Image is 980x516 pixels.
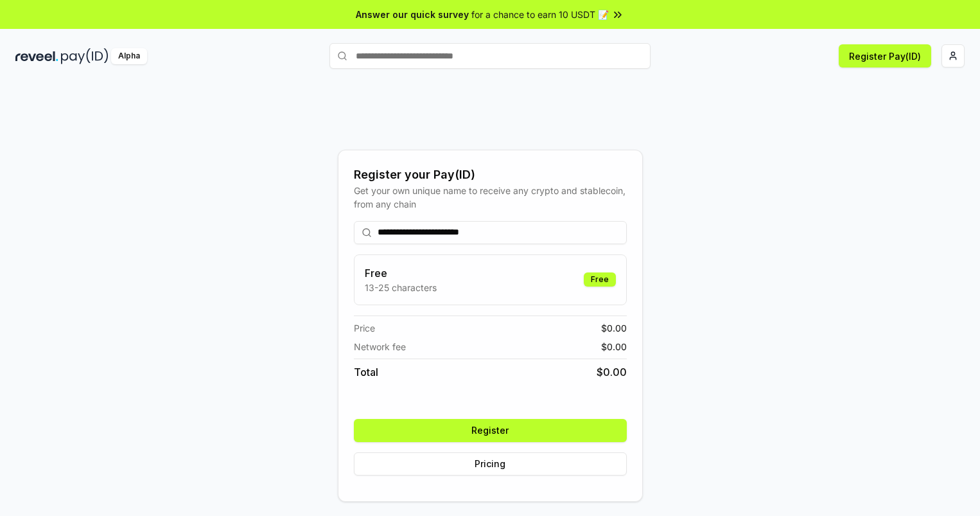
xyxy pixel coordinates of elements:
[354,166,627,184] div: Register your Pay(ID)
[354,452,627,476] button: Pricing
[354,321,375,335] span: Price
[61,48,109,64] img: pay_id
[597,364,627,380] span: $ 0.00
[601,321,627,335] span: $ 0.00
[365,265,437,281] h3: Free
[15,48,58,64] img: reveel_dark
[354,364,378,380] span: Total
[356,8,469,21] span: Answer our quick survey
[354,419,627,442] button: Register
[354,340,406,353] span: Network fee
[601,340,627,353] span: $ 0.00
[471,8,609,21] span: for a chance to earn 10 USDT 📝
[354,184,627,211] div: Get your own unique name to receive any crypto and stablecoin, from any chain
[839,44,931,67] button: Register Pay(ID)
[584,272,616,287] div: Free
[111,48,147,64] div: Alpha
[365,281,437,294] p: 13-25 characters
